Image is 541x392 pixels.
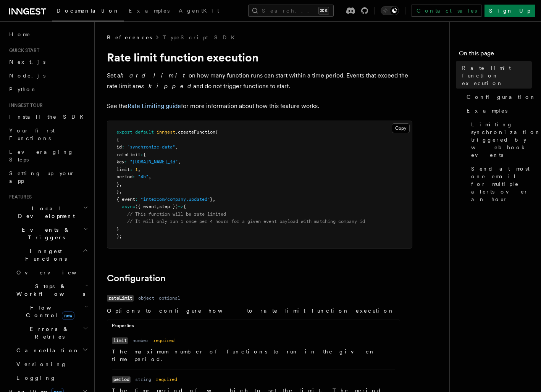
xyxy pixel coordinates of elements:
[107,34,152,41] span: References
[6,145,90,166] a: Leveraging Steps
[6,69,90,82] a: Node.js
[467,93,536,101] span: Configuration
[471,165,532,203] span: Send at most one email for multiple alerts over an hour
[153,337,174,344] dd: required
[6,102,43,108] span: Inngest tour
[116,144,122,150] span: id
[13,304,84,319] span: Flow Control
[143,152,146,157] span: {
[157,129,175,135] span: inngest
[140,152,143,157] span: :
[9,149,74,163] span: Leveraging Steps
[6,194,32,200] span: Features
[16,375,56,381] span: Logging
[248,5,334,17] button: Search...⌘K
[6,27,90,41] a: Home
[127,144,175,150] span: "synchronize-data"
[13,266,90,279] a: Overview
[159,295,180,301] dd: optional
[13,301,90,322] button: Flow Controlnew
[127,211,226,217] span: // This function will be rate limited
[6,205,83,220] span: Local Development
[484,5,535,17] a: Sign Up
[120,72,189,79] em: hard limit
[13,279,90,301] button: Steps & Workflows
[116,189,119,194] span: }
[140,197,210,202] span: "intercom/company.updated"
[124,2,174,21] a: Examples
[116,129,132,135] span: export
[13,325,83,340] span: Errors & Retries
[9,86,37,92] span: Python
[213,197,215,202] span: ,
[381,6,399,15] button: Toggle dark mode
[16,269,95,276] span: Overview
[174,2,224,21] a: AgentKit
[116,159,124,165] span: key
[112,376,131,383] code: period
[138,295,154,301] dd: object
[9,114,88,120] span: Install the SDK
[215,129,218,135] span: (
[52,2,124,21] a: Documentation
[468,118,532,162] a: Limiting synchronization triggered by webhook events
[116,226,119,232] span: }
[6,226,83,241] span: Events & Triggers
[116,174,132,179] span: period
[463,104,532,118] a: Examples
[119,182,122,187] span: ,
[6,223,90,244] button: Events & Triggers
[459,49,532,61] h4: On this page
[6,166,90,188] a: Setting up your app
[163,34,239,41] a: TypeScript SDK
[135,376,151,382] dd: string
[107,295,134,302] code: rateLimit
[318,7,329,15] kbd: ⌘K
[107,50,412,64] h1: Rate limit function execution
[459,61,532,90] a: Rate limit function execution
[471,121,541,159] span: Limiting synchronization triggered by webhook events
[175,144,178,150] span: ,
[13,322,90,344] button: Errors & Retries
[107,70,412,92] p: Set a on how many function runs can start within a time period. Events that exceed the rate limit...
[149,174,151,179] span: ,
[122,204,135,209] span: async
[156,376,177,382] dd: required
[135,129,154,135] span: default
[468,162,532,206] a: Send at most one email for multiple alerts over an hour
[116,234,122,239] span: );
[135,204,157,209] span: ({ event
[6,247,82,263] span: Inngest Functions
[462,64,532,87] span: Rate limit function execution
[9,73,45,79] span: Node.js
[412,5,481,17] a: Contact sales
[57,8,120,14] span: Documentation
[13,282,85,298] span: Steps & Workflows
[62,311,74,320] span: new
[135,197,138,202] span: :
[6,244,90,266] button: Inngest Functions
[116,137,119,142] span: {
[9,59,45,65] span: Next.js
[107,101,412,111] p: See the for more information about how this feature works.
[13,357,90,371] a: Versioning
[16,361,67,367] span: Versioning
[183,204,186,209] span: {
[116,152,140,157] span: rateLimit
[6,47,39,53] span: Quick start
[463,90,532,104] a: Configuration
[138,174,149,179] span: "4h"
[178,159,181,165] span: ,
[130,159,178,165] span: "[DOMAIN_NAME]_id"
[178,204,183,209] span: =>
[6,202,90,223] button: Local Development
[130,167,132,172] span: :
[132,337,149,344] dd: number
[159,204,178,209] span: step })
[127,219,365,224] span: // It will only run 1 once per 4 hours for a given event payload with matching company_id
[138,167,140,172] span: ,
[392,123,410,133] button: Copy
[6,55,90,69] a: Next.js
[132,174,135,179] span: :
[128,102,181,110] a: Rate Limiting guide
